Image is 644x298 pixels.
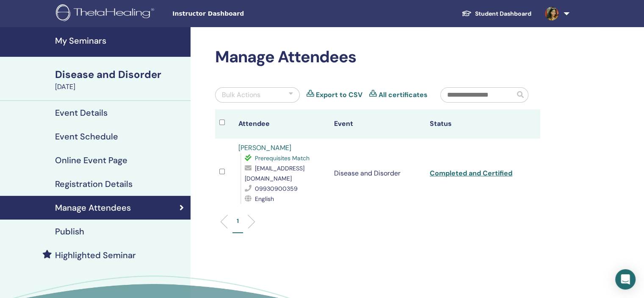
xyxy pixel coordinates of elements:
[234,109,330,139] th: Attendee
[238,143,291,152] a: [PERSON_NAME]
[316,90,362,100] a: Export to CSV
[55,67,185,82] div: Disease and Disorder
[330,109,426,139] th: Event
[255,185,298,192] span: 09930900359
[426,109,521,139] th: Status
[55,108,108,118] h4: Event Details
[172,9,299,18] span: Instructor Dashboard
[245,164,304,182] span: [EMAIL_ADDRESS][DOMAIN_NAME]
[462,10,472,17] img: graduation-cap-white.svg
[55,36,185,46] h4: My Seminars
[255,154,310,162] span: Prerequisites Match
[215,47,540,67] h2: Manage Attendees
[55,155,127,165] h4: Online Event Page
[55,131,118,142] h4: Event Schedule
[237,217,239,226] p: 1
[222,90,260,100] div: Bulk Actions
[330,139,426,208] td: Disease and Disorder
[430,169,512,178] a: Completed and Certified
[55,250,136,260] h4: Highlighted Seminar
[379,90,428,100] a: All certificates
[50,67,191,92] a: Disease and Disorder[DATE]
[55,226,84,237] h4: Publish
[56,4,157,23] img: logo.png
[615,269,636,290] div: Open Intercom Messenger
[55,82,185,92] div: [DATE]
[55,179,133,189] h4: Registration Details
[545,7,558,20] img: default.jpg
[55,203,131,213] h4: Manage Attendees
[455,6,538,22] a: Student Dashboard
[255,195,274,203] span: English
